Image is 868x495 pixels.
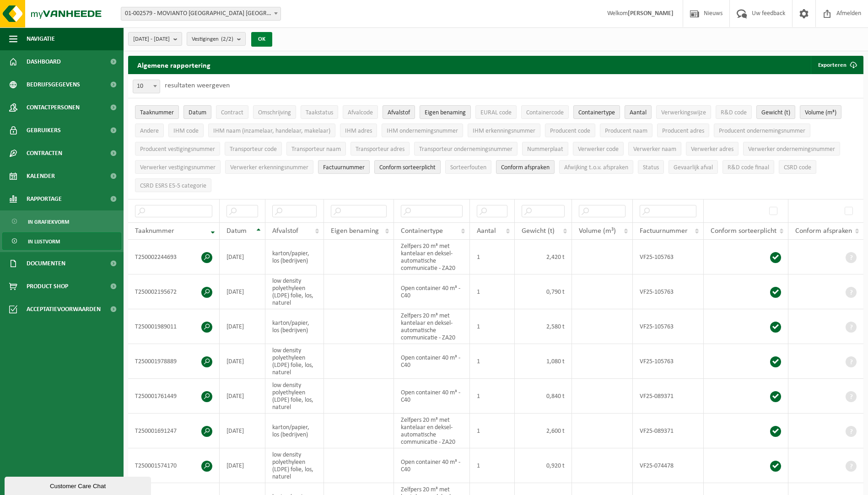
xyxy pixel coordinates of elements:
[470,309,515,344] td: 1
[633,344,704,379] td: VF25-105763
[805,109,836,116] span: Volume (m³)
[128,414,220,448] td: T250001691247
[501,164,550,171] span: Conform afspraken
[425,109,466,116] span: Eigen benaming
[220,448,265,483] td: [DATE]
[633,414,704,448] td: VF25-089371
[662,128,704,135] span: Producent adres
[253,105,296,119] button: OmschrijvingOmschrijving: Activate to sort
[722,160,774,174] button: R&D code finaalR&amp;D code finaal: Activate to sort
[220,344,265,379] td: [DATE]
[630,109,647,116] span: Aantal
[470,379,515,414] td: 1
[748,146,835,153] span: Verwerker ondernemingsnummer
[128,344,220,379] td: T250001978889
[420,105,471,119] button: Eigen benamingEigen benaming: Activate to sort
[496,160,555,174] button: Conform afspraken : Activate to sort
[475,105,517,119] button: EURAL codeEURAL code: Activate to sort
[28,233,60,250] span: In lijstvorm
[721,109,747,116] span: R&D code
[27,27,55,50] span: Navigatie
[140,183,206,189] span: CSRD ESRS E5-5 categorie
[686,142,739,156] button: Verwerker adresVerwerker adres: Activate to sort
[27,119,61,142] span: Gebruikers
[343,105,378,119] button: AfvalcodeAfvalcode: Activate to sort
[27,73,80,96] span: Bedrijfsgegevens
[674,164,713,171] span: Gevaarlijk afval
[579,227,616,235] span: Volume (m³)
[251,32,272,47] button: OK
[383,105,415,119] button: AfvalstofAfvalstof: Activate to sort
[387,128,458,135] span: IHM ondernemingsnummer
[323,164,365,171] span: Factuurnummer
[394,379,470,414] td: Open container 40 m³ - C40
[135,227,174,235] span: Taaknummer
[550,128,590,135] span: Producent code
[633,448,704,483] td: VF25-074478
[221,36,233,42] count: (2/2)
[480,109,512,116] span: EURAL code
[470,344,515,379] td: 1
[473,128,535,135] span: IHM erkenningsnummer
[800,105,841,119] button: Volume (m³)Volume (m³): Activate to sort
[394,309,470,344] td: Zelfpers 20 m³ met kantelaar en deksel-automatische communicatie - ZA20
[419,146,512,153] span: Transporteur ondernemingsnummer
[756,105,795,119] button: Gewicht (t)Gewicht (t): Activate to sort
[265,344,324,379] td: low density polyethyleen (LDPE) folie, los, naturel
[527,146,563,153] span: Nummerplaat
[27,142,62,165] span: Contracten
[633,146,676,153] span: Verwerker naam
[213,128,330,135] span: IHM naam (inzamelaar, handelaar, makelaar)
[265,379,324,414] td: low density polyethyleen (LDPE) folie, los, naturel
[265,448,324,483] td: low density polyethyleen (LDPE) folie, los, naturel
[625,105,652,119] button: AantalAantal: Activate to sort
[521,105,569,119] button: ContainercodeContainercode: Activate to sort
[350,142,410,156] button: Transporteur adresTransporteur adres: Activate to sort
[183,105,211,119] button: DatumDatum: Activate to sort
[27,96,80,119] span: Contactpersonen
[220,309,265,344] td: [DATE]
[140,146,215,153] span: Producent vestigingsnummer
[135,142,220,156] button: Producent vestigingsnummerProducent vestigingsnummer: Activate to sort
[714,124,810,137] button: Producent ondernemingsnummerProducent ondernemingsnummer: Activate to sort
[394,414,470,448] td: Zelfpers 20 m³ met kantelaar en deksel-automatische communicatie - ZA20
[388,109,410,116] span: Afvalstof
[477,227,496,235] span: Aantal
[761,109,790,116] span: Gewicht (t)
[2,213,121,230] a: In grafiekvorm
[27,165,55,188] span: Kalender
[2,232,121,250] a: In lijstvorm
[345,128,372,135] span: IHM adres
[394,274,470,309] td: Open container 40 m³ - C40
[165,82,230,89] label: resultaten weergeven
[728,164,769,171] span: R&D code finaal
[573,142,624,156] button: Verwerker codeVerwerker code: Activate to sort
[291,146,341,153] span: Transporteur naam
[133,32,170,46] span: [DATE] - [DATE]
[272,227,298,235] span: Afvalstof
[258,109,291,116] span: Omschrijving
[633,274,704,309] td: VF25-105763
[470,414,515,448] td: 1
[661,109,706,116] span: Verwerkingswijze
[394,344,470,379] td: Open container 40 m³ - C40
[27,298,101,321] span: Acceptatievoorwaarden
[27,275,68,298] span: Product Shop
[331,227,379,235] span: Eigen benaming
[640,227,688,235] span: Factuurnummer
[318,160,370,174] button: FactuurnummerFactuurnummer: Activate to sort
[230,146,277,153] span: Transporteur code
[394,448,470,483] td: Open container 40 m³ - C40
[189,109,206,116] span: Datum
[401,227,443,235] span: Containertype
[656,105,711,119] button: VerwerkingswijzeVerwerkingswijze: Activate to sort
[187,32,246,46] button: Vestigingen(2/2)
[657,124,709,137] button: Producent adresProducent adres: Activate to sort
[286,142,346,156] button: Transporteur naamTransporteur naam: Activate to sort
[633,309,704,344] td: VF25-105763
[414,142,518,156] button: Transporteur ondernemingsnummerTransporteur ondernemingsnummer : Activate to sort
[121,7,281,21] span: 01-002579 - MOVIANTO BELGIUM NV - EREMBODEGEM
[564,164,628,171] span: Afwijking t.o.v. afspraken
[633,240,704,274] td: VF25-105763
